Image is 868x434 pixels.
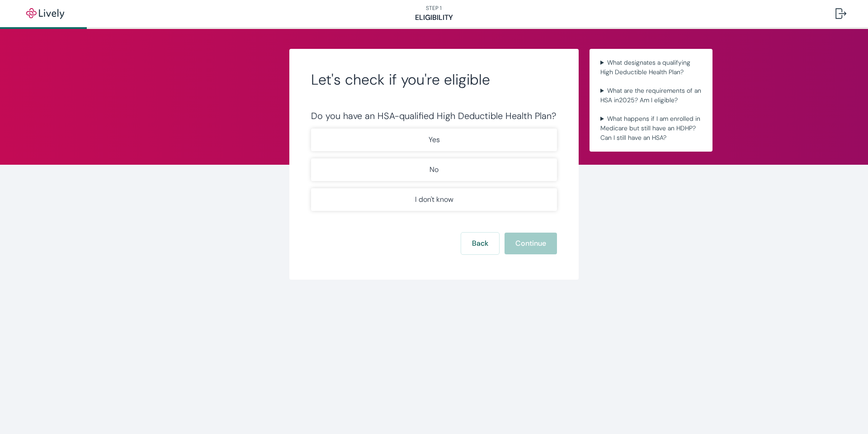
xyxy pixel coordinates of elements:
p: Yes [429,134,440,145]
div: Do you have an HSA-qualified High Deductible Health Plan? [311,110,557,121]
button: Yes [311,129,557,151]
p: No [429,164,439,175]
p: I don't know [415,194,453,205]
button: No [311,158,557,181]
img: Lively [20,8,71,19]
button: I don't know [311,188,557,211]
summary: What are the requirements of an HSA in2025? Am I eligible? [597,84,705,107]
h2: Let's check if you're eligible [311,71,557,89]
button: Log out [828,3,854,24]
summary: What designates a qualifying High Deductible Health Plan? [597,56,705,79]
summary: What happens if I am enrolled in Medicare but still have an HDHP? Can I still have an HSA? [597,112,705,144]
button: Back [461,233,499,254]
